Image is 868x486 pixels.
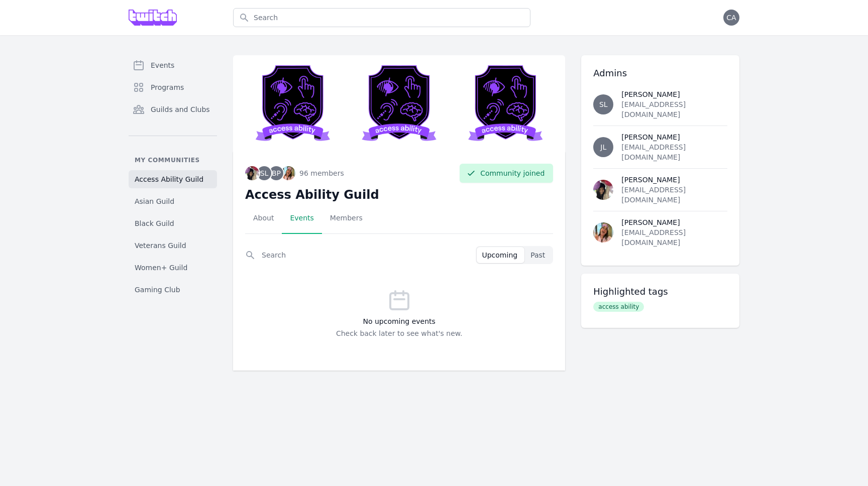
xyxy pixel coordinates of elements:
[151,104,210,114] span: Guilds and Clubs
[129,236,217,255] a: Veterans Guild
[129,214,217,232] a: Black Guild
[621,227,727,248] div: [EMAIL_ADDRESS][DOMAIN_NAME]
[135,218,174,228] span: Black Guild
[621,175,727,185] div: [PERSON_NAME]
[621,142,727,162] div: [EMAIL_ADDRESS][DOMAIN_NAME]
[129,55,217,75] a: Events
[151,60,174,70] span: Events
[482,250,517,260] span: Upcoming
[726,14,736,21] span: CA
[282,203,321,234] a: Events
[129,281,217,299] a: Gaming Club
[621,132,727,142] div: [PERSON_NAME]
[599,101,608,108] span: SL
[135,285,180,295] span: Gaming Club
[621,217,727,227] div: [PERSON_NAME]
[593,67,727,79] h3: Admins
[621,185,727,205] div: [EMAIL_ADDRESS][DOMAIN_NAME]
[129,10,177,26] img: Grove
[151,82,184,92] span: Programs
[600,144,606,151] span: JL
[245,187,553,203] h2: Access Ability Guild
[245,203,282,234] a: About
[245,316,553,326] h3: No upcoming events
[593,286,727,298] h3: Highlighted tags
[129,77,217,97] a: Programs
[322,203,371,234] a: Members
[129,99,217,119] a: Guilds and Clubs
[530,250,545,260] span: Past
[135,196,174,206] span: Asian Guild
[460,164,553,183] button: Community joined
[477,247,524,263] button: Upcoming
[593,302,644,312] span: access ability
[129,192,217,210] a: Asian Guild
[621,99,727,119] div: [EMAIL_ADDRESS][DOMAIN_NAME]
[129,156,217,164] p: My communities
[135,263,187,273] span: Women+ Guild
[135,240,186,251] span: Veterans Guild
[233,8,530,27] input: Search
[129,55,217,299] nav: Sidebar
[245,328,553,338] p: Check back later to see what's new.
[129,259,217,277] a: Women+ Guild
[723,10,739,26] button: CA
[272,170,281,177] span: BP
[245,246,476,264] input: Search
[621,89,727,99] div: [PERSON_NAME]
[525,247,552,263] button: Past
[135,174,203,184] span: Access Ability Guild
[299,168,344,178] span: 96 members
[129,170,217,188] a: Access Ability Guild
[260,170,269,177] span: SL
